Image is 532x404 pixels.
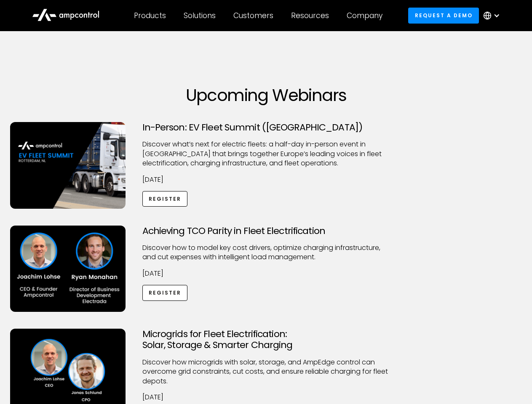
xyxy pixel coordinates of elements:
div: Products [134,11,166,20]
div: Resources [291,11,329,20]
div: Solutions [184,11,216,20]
p: [DATE] [142,393,390,402]
h3: Achieving TCO Parity in Fleet Electrification [142,226,390,237]
h1: Upcoming Webinars [10,85,522,105]
h3: In-Person: EV Fleet Summit ([GEOGRAPHIC_DATA]) [142,122,390,133]
p: [DATE] [142,269,390,278]
h3: Microgrids for Fleet Electrification: Solar, Storage & Smarter Charging [142,329,390,351]
a: Register [142,285,188,300]
p: Discover how microgrids with solar, storage, and AmpEdge control can overcome grid constraints, c... [142,358,390,386]
p: [DATE] [142,175,390,184]
div: Company [347,11,382,20]
p: ​Discover what’s next for electric fleets: a half-day in-person event in [GEOGRAPHIC_DATA] that b... [142,140,390,168]
a: Request a demo [408,8,479,23]
p: Discover how to model key cost drivers, optimize charging infrastructure, and cut expenses with i... [142,243,390,262]
div: Customers [233,11,273,20]
a: Register [142,191,188,207]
